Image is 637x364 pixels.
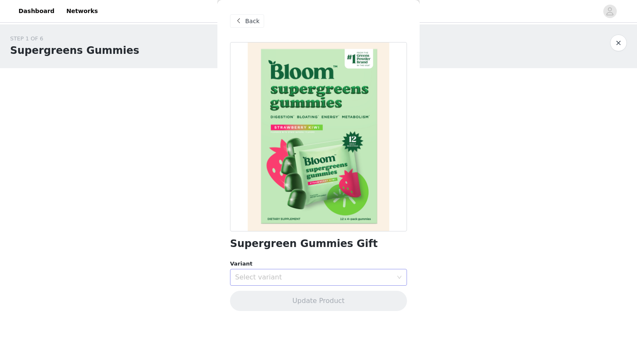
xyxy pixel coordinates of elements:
[230,238,377,250] h1: Supergreen Gummies Gift
[61,2,103,21] a: Networks
[245,17,260,26] span: Back
[606,5,614,18] div: avatar
[13,2,59,21] a: Dashboard
[10,43,139,58] h1: Supergreens Gummies
[235,273,393,282] div: Select variant
[230,260,407,268] div: Variant
[230,291,407,311] button: Update Product
[397,275,402,281] i: icon: down
[10,35,139,43] div: STEP 1 OF 6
